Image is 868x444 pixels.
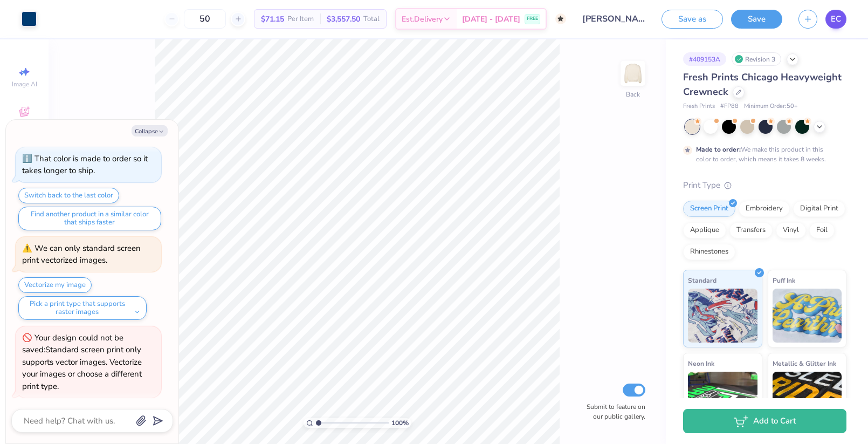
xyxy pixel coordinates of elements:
span: [DATE] - [DATE] [462,13,520,25]
span: FREE [527,15,538,23]
span: EC [831,13,841,25]
strong: Made to order: [696,145,741,154]
button: Vectorize my image [18,277,92,293]
div: Print Type [683,179,846,192]
span: Standard [688,275,717,286]
div: Vinyl [776,222,806,238]
span: Image AI [12,80,37,88]
input: – – [184,9,226,29]
span: Minimum Order: 50 + [744,102,798,111]
button: Save [731,10,782,29]
span: Metallic & Glitter Ink [773,358,836,369]
button: Collapse [132,125,168,136]
img: Neon Ink [688,372,757,426]
div: We make this product in this color to order, which means it takes 8 weeks. [696,145,829,164]
div: We can only standard screen print vectorized images. [22,243,141,266]
a: EC [825,10,846,29]
div: Your design could not be saved: Standard screen print only supports vector images. Vectorize your... [22,332,155,393]
button: Pick a print type that supports raster images [18,296,147,320]
div: Screen Print [683,201,735,217]
div: Digital Print [793,201,845,217]
button: Add to Cart [683,409,846,433]
span: Total [363,13,380,25]
span: Fresh Prints Chicago Heavyweight Crewneck [683,71,842,98]
div: Revision 3 [732,52,781,66]
div: Back [626,90,640,99]
div: That color is made to order so it takes longer to ship. [22,153,148,176]
span: Per Item [287,13,314,25]
div: Embroidery [739,201,790,217]
img: Metallic & Glitter Ink [773,372,842,426]
div: Rhinestones [683,244,735,260]
span: # FP88 [720,102,739,111]
img: Standard [688,289,757,343]
span: 100 % [391,418,409,428]
div: Transfers [729,222,773,238]
button: Save as [662,10,723,29]
span: $3,557.50 [327,13,360,25]
span: Puff Ink [773,275,795,286]
div: # 409153A [683,52,726,66]
span: Fresh Prints [683,102,715,111]
input: Untitled Design [574,8,653,30]
button: Find another product in a similar color that ships faster [18,207,161,230]
span: Neon Ink [688,358,714,369]
button: Switch back to the last color [18,188,119,203]
label: Submit to feature on our public gallery. [581,402,645,421]
span: $71.15 [261,13,284,25]
div: Applique [683,222,726,238]
div: Foil [809,222,835,238]
span: Est. Delivery [402,13,443,25]
img: Puff Ink [773,289,842,343]
img: Back [622,63,644,84]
